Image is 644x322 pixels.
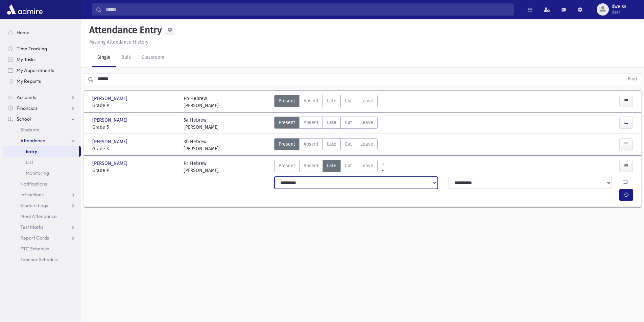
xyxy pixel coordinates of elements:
[279,119,295,126] span: Present
[327,141,336,148] span: Late
[3,43,81,54] a: Time Tracking
[26,170,49,176] span: Monitoring
[17,105,38,111] span: Financials
[17,46,47,52] span: Time Tracking
[3,168,81,178] a: Monitoring
[20,192,44,198] span: Infractions
[3,211,81,222] a: Meal Attendance
[274,138,378,152] div: AttTypes
[20,202,48,208] span: Student Logs
[345,141,352,148] span: Cut
[3,103,81,114] a: Financials
[3,92,81,103] a: Accounts
[612,9,626,15] span: User
[92,95,129,102] span: [PERSON_NAME]
[20,127,39,133] span: Students
[20,246,49,252] span: PTC Schedule
[20,213,57,219] span: Meal Attendance
[3,200,81,211] a: Student Logs
[3,54,81,65] a: My Tasks
[360,162,373,169] span: Leave
[92,138,129,145] span: [PERSON_NAME]
[3,135,81,146] a: Attendance
[26,159,33,165] span: List
[279,97,295,104] span: Present
[3,124,81,135] a: Students
[92,167,177,174] span: Grade P
[274,160,378,174] div: AttTypes
[92,124,177,131] span: Grade 5
[87,39,148,45] a: Missing Attendance History
[184,138,219,152] div: 3b Hebrew [PERSON_NAME]
[3,243,81,254] a: PTC Schedule
[304,119,318,126] span: Absent
[3,146,79,157] a: Entry
[17,116,31,122] span: School
[345,119,352,126] span: Cut
[92,160,129,167] span: [PERSON_NAME]
[17,78,41,84] span: My Reports
[327,97,336,104] span: Late
[87,24,162,36] h5: Attendance Entry
[327,119,336,126] span: Late
[3,157,81,168] a: List
[89,39,148,45] u: Missing Attendance History
[116,48,136,67] a: Bulk
[360,141,373,148] span: Leave
[26,148,37,154] span: Entry
[17,29,29,35] span: Home
[304,141,318,148] span: Absent
[17,94,36,100] span: Accounts
[3,65,81,76] a: My Appointments
[20,235,49,241] span: Report Cards
[17,67,54,73] span: My Appointments
[360,119,373,126] span: Leave
[345,97,352,104] span: Cut
[304,97,318,104] span: Absent
[612,4,626,9] span: dweiss
[327,162,336,169] span: Late
[274,117,378,131] div: AttTypes
[20,138,45,144] span: Attendance
[92,102,177,109] span: Grade P
[92,145,177,152] span: Grade 3
[3,76,81,86] a: My Reports
[92,117,129,124] span: [PERSON_NAME]
[274,95,378,109] div: AttTypes
[92,48,116,67] a: Single
[304,162,318,169] span: Absent
[184,95,219,109] div: Pb Hebrew [PERSON_NAME]
[5,3,44,16] img: AdmirePro
[3,254,81,265] a: Teacher Schedule
[20,224,43,230] span: Test Marks
[3,189,81,200] a: Infractions
[279,162,295,169] span: Present
[184,160,219,174] div: Pc Hebrew [PERSON_NAME]
[20,181,47,187] span: Notifications
[360,97,373,104] span: Leave
[3,232,81,243] a: Report Cards
[3,27,81,38] a: Home
[136,48,170,67] a: Classroom
[3,222,81,232] a: Test Marks
[279,141,295,148] span: Present
[184,117,219,131] div: 5a Hebrew [PERSON_NAME]
[345,162,352,169] span: Cut
[17,56,35,63] span: My Tasks
[624,73,641,85] button: Find
[20,256,58,263] span: Teacher Schedule
[3,178,81,189] a: Notifications
[102,3,514,16] input: Search
[3,114,81,124] a: School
